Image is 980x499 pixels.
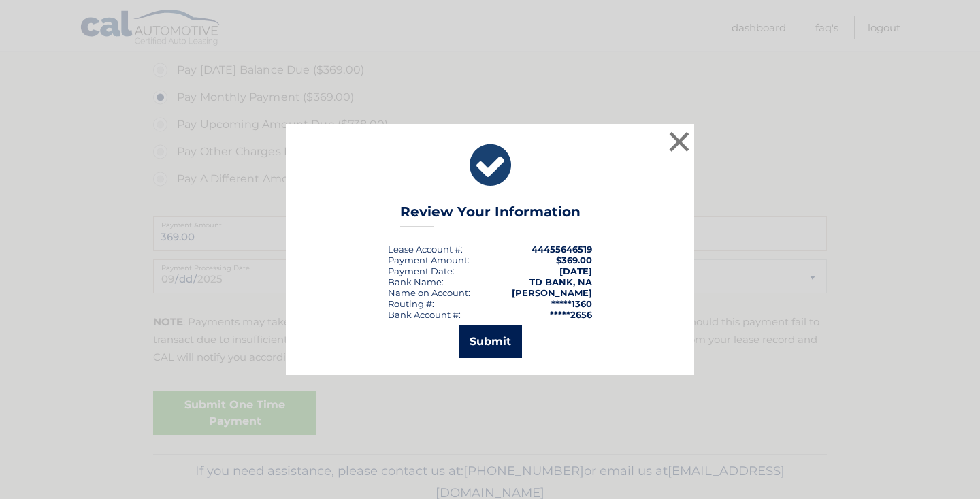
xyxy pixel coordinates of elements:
button: Submit [459,325,522,358]
h3: Review Your Information [400,204,581,227]
span: [DATE] [559,265,592,276]
div: Name on Account: [388,287,470,298]
div: : [388,265,455,276]
div: Bank Account #: [388,309,461,320]
button: × [666,128,693,155]
strong: [PERSON_NAME] [512,287,592,298]
div: Payment Amount: [388,255,470,265]
div: Routing #: [388,298,434,309]
div: Lease Account #: [388,244,463,255]
span: $369.00 [556,255,592,265]
strong: 44455646519 [532,244,592,255]
div: Bank Name: [388,276,444,287]
strong: TD BANK, NA [529,276,592,287]
span: Payment Date [388,265,453,276]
